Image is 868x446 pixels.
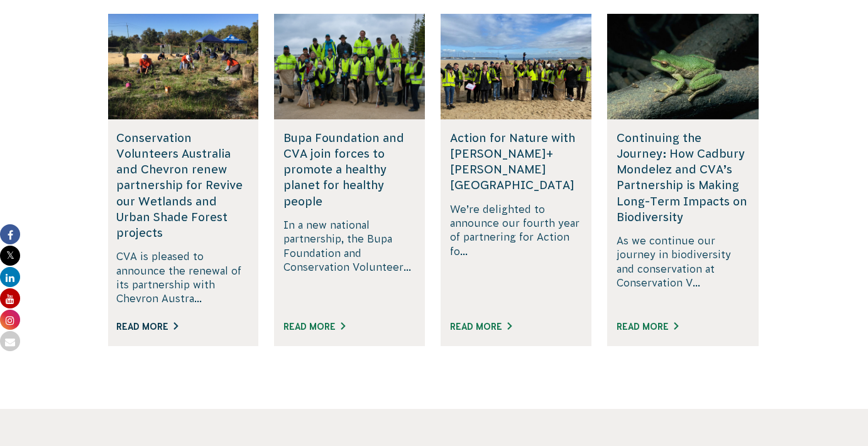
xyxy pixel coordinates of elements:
h5: Continuing the Journey: How Cadbury Mondelez and CVA’s Partnership is Making Long-Term Impacts on... [617,130,749,225]
p: As we continue our journey in biodiversity and conservation at Conservation V... [617,234,749,306]
a: Read More [116,322,178,332]
h5: Conservation Volunteers Australia and Chevron renew partnership for Revive our Wetlands and Urban... [116,130,248,241]
p: We’re delighted to announce our fourth year of partnering for Action fo... [450,202,582,306]
a: Read More [283,322,345,332]
p: In a new national partnership, the Bupa Foundation and Conservation Volunteer... [283,218,415,306]
a: Read More [617,322,678,332]
a: Read More [450,322,512,332]
h5: Bupa Foundation and CVA join forces to promote a healthy planet for healthy people [283,130,415,209]
p: CVA is pleased to announce the renewal of its partnership with Chevron Austra... [116,249,248,306]
h5: Action for Nature with [PERSON_NAME]+[PERSON_NAME] [GEOGRAPHIC_DATA] [450,130,582,193]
